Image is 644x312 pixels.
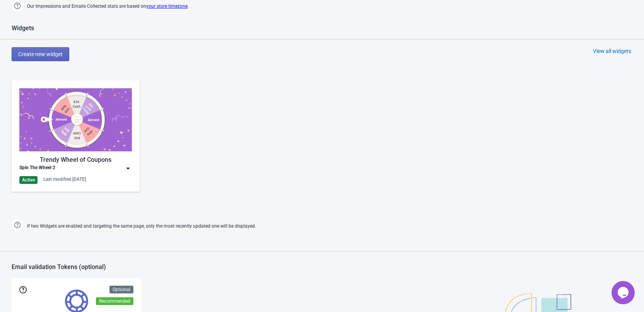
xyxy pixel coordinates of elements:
iframe: chat widget [612,281,636,304]
span: If two Widgets are enabled and targeting the same page, only the most recently updated one will b... [27,220,256,233]
div: View all widgets [593,47,631,55]
img: help.png [12,219,23,231]
div: Recommended [96,297,133,305]
div: Spin The Wheel 2 [19,165,55,172]
div: Trendy Wheel of Coupons [19,155,132,165]
span: Create new widget [18,51,63,57]
button: Create new widget [12,47,69,61]
div: Active [19,176,38,184]
div: Optional [109,286,133,293]
div: Last modified: [DATE] [43,176,86,182]
a: your store timezone [146,3,188,9]
img: dropdown.png [124,165,132,172]
img: trendy_game.png [19,88,132,151]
